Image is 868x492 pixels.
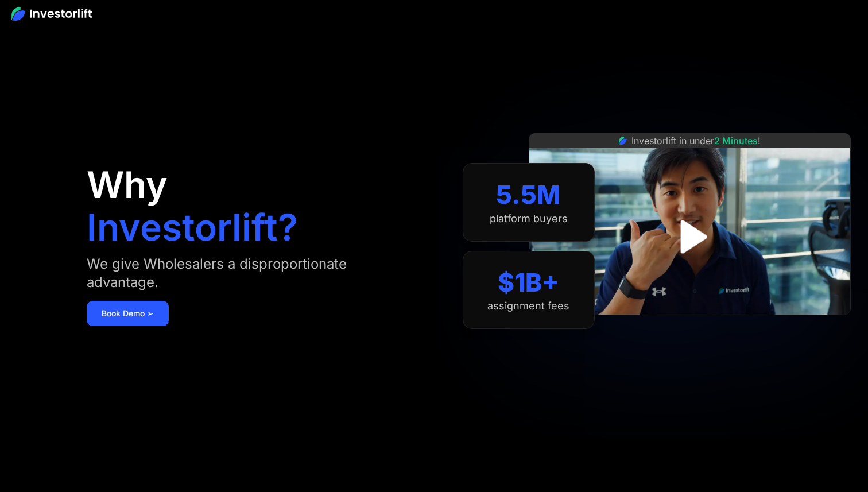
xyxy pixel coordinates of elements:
[496,180,561,210] div: 5.5M
[87,301,169,326] a: Book Demo ➢
[87,166,168,203] h1: Why
[87,209,298,246] h1: Investorlift?
[664,211,715,262] a: open lightbox
[714,135,758,146] span: 2 Minutes
[487,300,569,312] div: assignment fees
[603,321,776,335] iframe: Customer reviews powered by Trustpilot
[631,134,761,148] div: Investorlift in under !
[490,212,568,225] div: platform buyers
[87,255,399,292] div: We give Wholesalers a disproportionate advantage.
[498,268,559,298] div: $1B+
